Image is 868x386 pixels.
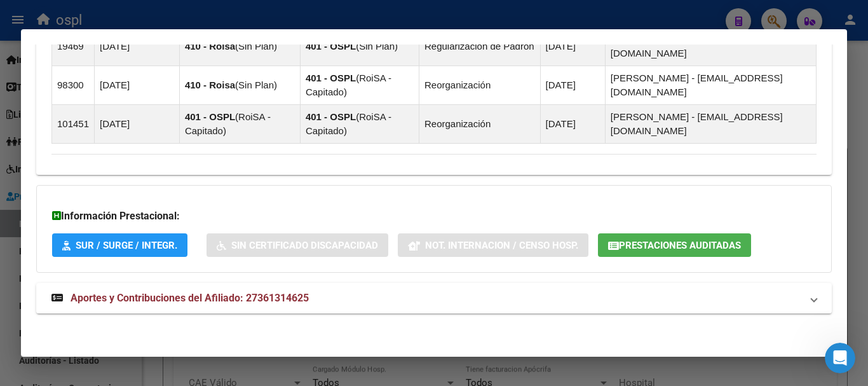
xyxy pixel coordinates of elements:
[425,240,578,251] span: Not. Internacion / Censo Hosp.
[179,104,300,143] td: ( )
[540,65,605,104] td: [DATE]
[598,233,751,257] button: Prestaciones Auditadas
[300,104,419,143] td: ( )
[179,27,300,65] td: ( )
[207,233,388,257] button: Sin Certificado Discapacidad
[306,41,356,52] strong: 401 - OSPL
[231,240,378,251] span: Sin Certificado Discapacidad
[306,72,356,83] strong: 401 - OSPL
[36,283,832,314] mat-expansion-panel-header: Aportes y Contribuciones del Afiliado: 27361314625
[419,27,541,65] td: Regularización de Padrón
[825,343,855,373] iframe: Intercom live chat
[605,104,816,143] td: [PERSON_NAME] - [EMAIL_ADDRESS][DOMAIN_NAME]
[300,65,419,104] td: ( )
[540,27,605,65] td: [DATE]
[185,111,271,136] span: RoiSA - Capitado
[605,65,816,104] td: [PERSON_NAME] - [EMAIL_ADDRESS][DOMAIN_NAME]
[306,72,391,97] span: RoiSA - Capitado
[95,65,180,104] td: [DATE]
[238,41,274,52] span: Sin Plan
[185,41,235,52] strong: 410 - Roisa
[185,111,235,122] strong: 401 - OSPL
[52,104,95,143] td: 101451
[179,65,300,104] td: ( )
[605,27,816,65] td: [PERSON_NAME] - [EMAIL_ADDRESS][DOMAIN_NAME]
[52,27,95,65] td: 19469
[300,27,419,65] td: ( )
[419,65,541,104] td: Reorganización
[619,240,741,251] span: Prestaciones Auditadas
[76,240,177,251] span: SUR / SURGE / INTEGR.
[306,111,391,136] span: RoiSA - Capitado
[306,111,356,122] strong: 401 - OSPL
[540,104,605,143] td: [DATE]
[359,41,395,52] span: Sin Plan
[52,233,187,257] button: SUR / SURGE / INTEGR.
[71,292,309,304] span: Aportes y Contribuciones del Afiliado: 27361314625
[185,79,235,90] strong: 410 - Roisa
[419,104,541,143] td: Reorganización
[52,65,95,104] td: 98300
[52,209,816,224] h3: Información Prestacional:
[95,104,180,143] td: [DATE]
[398,233,588,257] button: Not. Internacion / Censo Hosp.
[95,27,180,65] td: [DATE]
[238,79,274,90] span: Sin Plan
